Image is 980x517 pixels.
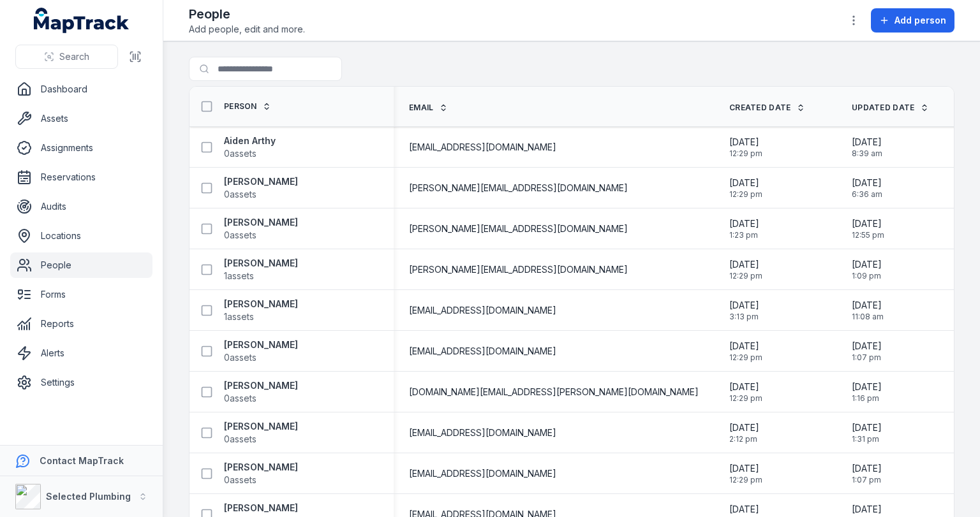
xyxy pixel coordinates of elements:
[729,258,762,281] time: 1/14/2025, 12:29:42 PM
[852,136,882,159] time: 8/18/2025, 8:39:46 AM
[409,222,628,235] span: [PERSON_NAME][EMAIL_ADDRESS][DOMAIN_NAME]
[852,421,882,444] time: 8/11/2025, 1:31:49 PM
[871,8,954,33] button: Add person
[852,503,882,516] span: [DATE]
[224,310,254,323] span: 1 assets
[224,351,256,364] span: 0 assets
[729,462,762,485] time: 1/14/2025, 12:29:42 PM
[729,149,762,159] span: 12:29 pm
[224,135,276,160] a: Aiden Arthy0assets
[189,23,305,36] span: Add people, edit and more.
[729,177,762,200] time: 1/14/2025, 12:29:42 PM
[224,135,276,147] strong: Aiden Arthy
[409,182,628,194] span: [PERSON_NAME][EMAIL_ADDRESS][DOMAIN_NAME]
[852,217,884,240] time: 8/18/2025, 12:55:35 PM
[852,421,882,434] span: [DATE]
[224,257,298,270] strong: [PERSON_NAME]
[852,340,882,363] time: 8/11/2025, 1:07:47 PM
[10,311,152,337] a: Reports
[10,194,152,219] a: Audits
[409,304,556,317] span: [EMAIL_ADDRESS][DOMAIN_NAME]
[852,340,882,353] span: [DATE]
[224,175,298,188] strong: [PERSON_NAME]
[729,271,762,281] span: 12:29 pm
[852,258,882,271] span: [DATE]
[409,345,556,358] span: [EMAIL_ADDRESS][DOMAIN_NAME]
[729,434,759,444] span: 2:12 pm
[224,339,298,364] a: [PERSON_NAME]0assets
[729,393,762,404] span: 12:29 pm
[224,420,298,446] a: [PERSON_NAME]0assets
[729,136,762,159] time: 1/14/2025, 12:29:42 PM
[224,229,256,242] span: 0 assets
[10,76,152,102] a: Dashboard
[46,491,131,502] strong: Selected Plumbing
[224,474,256,486] span: 0 assets
[15,45,118,69] button: Search
[10,223,152,249] a: Locations
[409,103,448,113] a: Email
[729,381,762,393] span: [DATE]
[224,379,298,392] strong: [PERSON_NAME]
[729,312,759,322] span: 3:13 pm
[852,312,884,322] span: 11:08 am
[729,503,762,516] span: [DATE]
[10,252,152,278] a: People
[409,386,699,398] span: [DOMAIN_NAME][EMAIL_ADDRESS][PERSON_NAME][DOMAIN_NAME]
[729,421,759,444] time: 5/14/2025, 2:12:32 PM
[729,177,762,189] span: [DATE]
[852,434,882,444] span: 1:31 pm
[729,258,762,271] span: [DATE]
[852,271,882,281] span: 1:09 pm
[409,467,556,480] span: [EMAIL_ADDRESS][DOMAIN_NAME]
[852,217,884,230] span: [DATE]
[852,136,882,149] span: [DATE]
[852,177,882,189] span: [DATE]
[224,216,298,242] a: [PERSON_NAME]0assets
[224,461,298,486] a: [PERSON_NAME]0assets
[895,14,946,27] span: Add person
[224,175,298,201] a: [PERSON_NAME]0assets
[852,299,884,312] span: [DATE]
[34,8,130,33] a: MapTrack
[224,502,298,514] strong: [PERSON_NAME]
[224,392,256,405] span: 0 assets
[10,106,152,131] a: Assets
[224,298,298,310] strong: [PERSON_NAME]
[224,270,254,282] span: 1 assets
[189,5,305,23] h2: People
[224,339,298,351] strong: [PERSON_NAME]
[852,230,884,240] span: 12:55 pm
[852,393,882,404] span: 1:16 pm
[10,135,152,161] a: Assignments
[852,149,882,159] span: 8:39 am
[224,461,298,474] strong: [PERSON_NAME]
[224,433,256,446] span: 0 assets
[224,257,298,282] a: [PERSON_NAME]1assets
[409,141,556,154] span: [EMAIL_ADDRESS][DOMAIN_NAME]
[729,230,759,240] span: 1:23 pm
[224,147,256,160] span: 0 assets
[852,381,882,393] span: [DATE]
[729,381,762,404] time: 1/14/2025, 12:29:42 PM
[224,101,271,112] a: Person
[729,475,762,485] span: 12:29 pm
[224,420,298,433] strong: [PERSON_NAME]
[224,188,256,201] span: 0 assets
[729,462,762,475] span: [DATE]
[852,475,882,485] span: 1:07 pm
[852,299,884,322] time: 8/11/2025, 11:08:49 AM
[10,370,152,395] a: Settings
[729,103,805,113] a: Created Date
[729,136,762,149] span: [DATE]
[59,50,89,63] span: Search
[10,282,152,307] a: Forms
[852,381,882,404] time: 8/11/2025, 1:16:06 PM
[852,177,882,200] time: 8/15/2025, 6:36:29 AM
[852,103,929,113] a: Updated Date
[852,353,882,363] span: 1:07 pm
[852,462,882,485] time: 8/18/2025, 1:07:04 PM
[10,164,152,190] a: Reservations
[852,462,882,475] span: [DATE]
[852,258,882,281] time: 8/18/2025, 1:09:45 PM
